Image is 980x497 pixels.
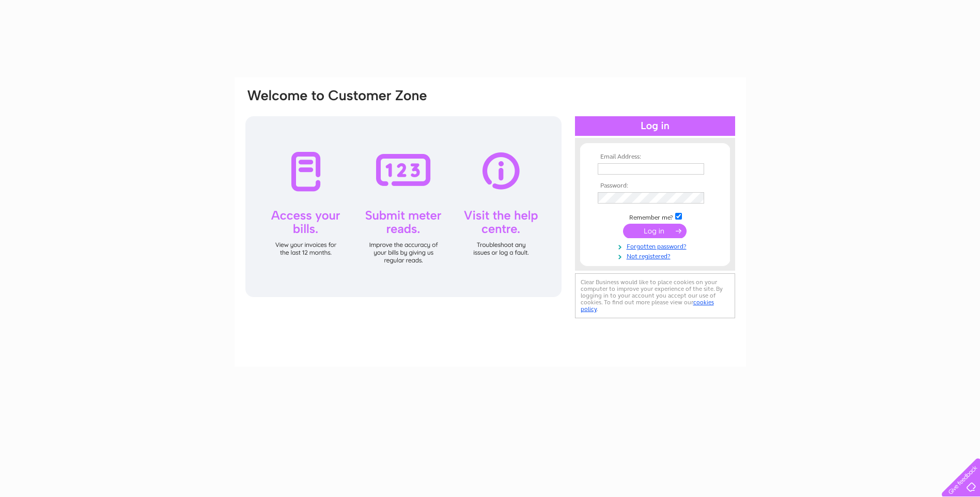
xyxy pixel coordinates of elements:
[575,273,735,318] div: Clear Business would like to place cookies on your computer to improve your experience of the sit...
[598,241,715,251] a: Forgotten password?
[581,299,714,313] a: cookies policy
[598,251,715,260] a: Not registered?
[595,153,715,161] th: Email Address:
[623,224,687,238] input: Submit
[595,182,715,190] th: Password:
[595,211,715,222] td: Remember me?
